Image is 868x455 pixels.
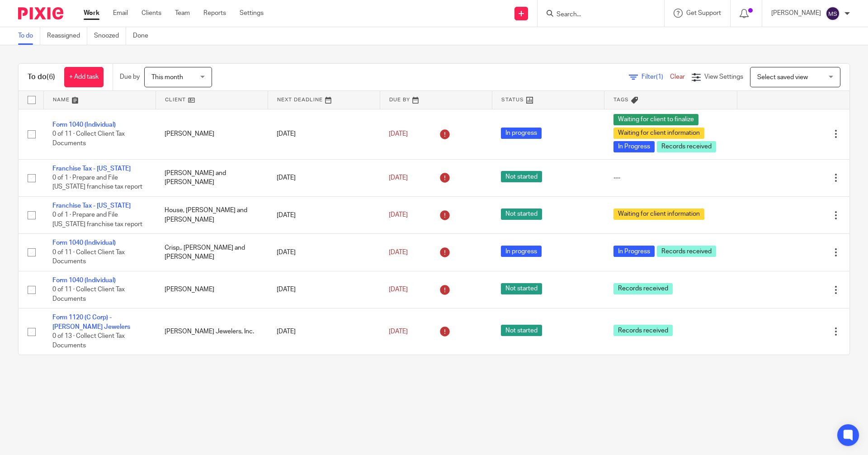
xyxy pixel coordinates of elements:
span: [DATE] [389,286,408,293]
span: Not started [501,283,542,294]
span: This month [151,74,183,81]
a: Franchise Tax - [US_STATE] [52,166,131,172]
td: [DATE] [268,308,380,355]
span: Records received [657,246,716,257]
a: Form 1120 (C Corp) - [PERSON_NAME] Jewelers [52,314,130,330]
td: [PERSON_NAME] Jewelers, Inc. [156,308,268,355]
span: View Settings [704,74,743,80]
span: (6) [47,73,55,81]
a: Franchise Tax - [US_STATE] [52,203,131,209]
a: Snoozed [94,27,126,45]
p: Due by [120,72,140,81]
span: 0 of 1 · Prepare and File [US_STATE] franchise tax report [52,175,142,190]
p: [PERSON_NAME] [771,9,821,18]
span: Records received [613,325,673,336]
span: Not started [501,209,542,220]
a: Email [113,9,128,18]
span: In progress [501,246,542,257]
td: [PERSON_NAME] [156,271,268,308]
span: [DATE] [389,328,408,335]
a: Clients [142,9,161,18]
span: Records received [613,283,673,294]
a: Form 1040 (Individual) [52,277,116,284]
a: Form 1040 (Individual) [52,122,116,128]
span: In Progress [613,246,655,257]
span: 0 of 11 · Collect Client Tax Documents [52,286,125,302]
span: [DATE] [389,131,408,137]
span: (1) [656,74,663,80]
td: House, [PERSON_NAME] and [PERSON_NAME] [156,196,268,233]
span: 0 of 13 · Collect Client Tax Documents [52,333,125,349]
span: Waiting for client information [613,209,704,220]
span: 0 of 1 · Prepare and File [US_STATE] franchise tax report [52,212,142,228]
td: [DATE] [268,196,380,233]
span: Waiting for client to finalize [613,114,698,125]
span: Waiting for client information [613,128,704,139]
div: --- [613,173,728,182]
a: Clear [670,74,685,80]
a: + Add task [64,67,104,87]
h1: To do [28,72,55,82]
a: Work [84,9,99,18]
img: svg%3E [826,6,840,21]
a: To do [18,27,40,45]
td: [DATE] [268,234,380,271]
td: [PERSON_NAME] [156,109,268,159]
span: Get Support [686,10,721,16]
span: 0 of 11 · Collect Client Tax Documents [52,131,125,147]
span: Tags [613,97,629,102]
input: Search [556,11,637,19]
td: [PERSON_NAME] and [PERSON_NAME] [156,159,268,196]
span: Records received [657,141,716,152]
a: Form 1040 (Individual) [52,240,116,246]
a: Reassigned [47,27,87,45]
td: Crisp,. [PERSON_NAME] and [PERSON_NAME] [156,234,268,271]
td: [DATE] [268,159,380,196]
span: [DATE] [389,212,408,218]
span: Not started [501,325,542,336]
span: In progress [501,128,542,139]
span: Select saved view [757,74,808,81]
span: [DATE] [389,249,408,256]
span: 0 of 11 · Collect Client Tax Documents [52,249,125,265]
a: Done [133,27,155,45]
td: [DATE] [268,109,380,159]
span: [DATE] [389,175,408,181]
a: Settings [240,9,264,18]
a: Reports [203,9,226,18]
a: Team [175,9,190,18]
span: In Progress [613,141,655,152]
span: Filter [642,74,670,80]
td: [DATE] [268,271,380,308]
span: Not started [501,171,542,182]
img: Pixie [18,7,63,19]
